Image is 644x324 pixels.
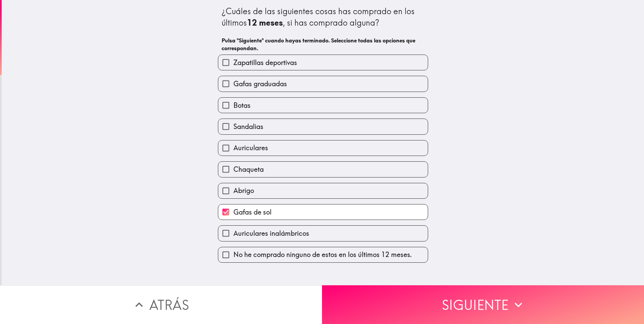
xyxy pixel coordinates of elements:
[218,55,428,70] button: Zapatillas deportivas
[233,101,251,110] span: Botas
[218,98,428,113] button: Botas
[233,165,264,174] span: Chaqueta
[222,37,424,52] h6: Pulsa "Siguiente" cuando hayas terminado. Seleccione todas las opciones que correspondan.
[218,247,428,262] button: No he comprado ninguno de estos en los últimos 12 meses.
[218,119,428,134] button: Sandalias
[218,140,428,156] button: Auriculares
[218,76,428,91] button: Gafas graduadas
[233,186,254,195] span: Abrigo
[233,58,297,67] span: Zapatillas deportivas
[322,285,644,324] button: Siguiente
[218,183,428,198] button: Abrigo
[233,207,271,217] span: Gafas de sol
[218,162,428,177] button: Chaqueta
[233,122,263,131] span: Sandalias
[222,6,424,28] div: ¿Cuáles de las siguientes cosas has comprado en los últimos , si has comprado alguna?
[233,250,412,259] span: No he comprado ninguno de estos en los últimos 12 meses.
[218,204,428,220] button: Gafas de sol
[218,226,428,241] button: Auriculares inalámbricos
[233,143,268,153] span: Auriculares
[233,79,287,89] span: Gafas graduadas
[247,18,283,28] b: 12 meses
[233,229,309,238] span: Auriculares inalámbricos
